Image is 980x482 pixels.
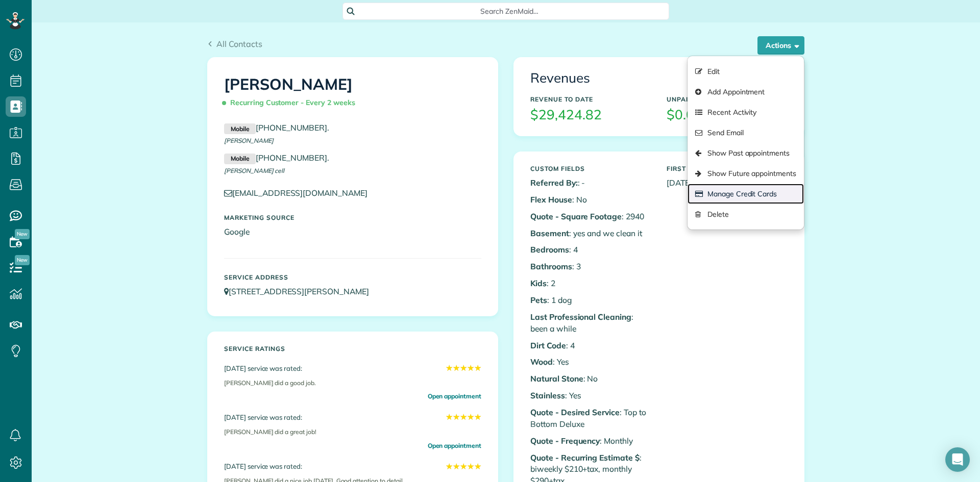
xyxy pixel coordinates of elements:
span: ★ [460,362,467,374]
p: . [224,122,481,134]
span: ★ [474,411,481,423]
a: [STREET_ADDRESS][PERSON_NAME] [224,286,379,296]
b: Kids [530,278,547,288]
span: ★ [467,461,474,472]
a: Show Future appointments [688,163,804,184]
b: Dirt Code [530,340,566,350]
p: : Top to Bottom Deluxe [530,407,651,430]
span: ★ [453,362,460,374]
b: Natural Stone [530,373,583,384]
a: Show Past appointments [688,143,804,163]
small: Mobile [224,154,256,165]
span: ★ [446,461,453,472]
span: [PERSON_NAME] [224,137,274,144]
div: [DATE] service was rated: [224,362,481,374]
b: Bedrooms [530,244,569,255]
h5: Service ratings [224,345,481,352]
b: Quote - Recurring Estimate $ [530,452,640,463]
p: [DATE] [667,177,788,189]
p: : No [530,373,651,385]
b: Last Professional Cleaning [530,312,631,322]
b: Basement [530,228,569,238]
a: Open appointment [428,391,481,401]
a: Edit [688,61,804,82]
a: Mobile[PHONE_NUMBER] [224,122,327,133]
h3: Revenues [530,71,788,86]
a: Open appointment [428,441,481,450]
div: [PERSON_NAME] did a good job. [224,374,481,392]
h1: [PERSON_NAME] [224,76,481,112]
p: Google [224,226,481,238]
button: Actions [757,36,804,55]
a: Mobile[PHONE_NUMBER] [224,153,327,163]
p: : 3 [530,261,651,272]
a: Manage Credit Cards [688,184,804,204]
a: Add Appointment [688,82,804,102]
b: Referred By: [530,177,578,188]
span: ★ [467,411,474,423]
p: : 2 [530,277,651,289]
h3: $0.00 [667,108,788,122]
div: [PERSON_NAME] did a great job! [224,423,481,441]
div: [DATE] service was rated: [224,411,481,423]
p: : 4 [530,340,651,351]
div: [DATE] service was rated: [224,461,481,472]
span: ★ [467,362,474,374]
span: ★ [474,362,481,374]
p: : No [530,194,651,206]
span: New [15,255,30,265]
span: All Contacts [216,39,262,49]
span: [PERSON_NAME] cell [224,167,284,174]
h5: Custom Fields [530,165,651,172]
span: ★ [453,411,460,423]
p: : 4 [530,244,651,256]
h5: Service Address [224,274,481,281]
h5: Unpaid Balance [667,96,788,103]
p: : been a while [530,311,651,335]
span: ★ [446,362,453,374]
a: Recent Activity [688,102,804,122]
b: Pets [530,295,547,305]
h3: $29,424.82 [530,108,651,122]
span: ★ [453,461,460,472]
p: : 2940 [530,211,651,222]
span: Recurring Customer - Every 2 weeks [224,94,359,112]
h5: Marketing Source [224,214,481,221]
b: Bathrooms [530,261,572,271]
small: Mobile [224,123,256,135]
b: Wood [530,357,553,367]
p: : - [530,177,651,189]
p: : Yes [530,390,651,401]
div: Open Intercom Messenger [945,447,970,472]
b: Flex House [530,194,572,205]
p: : Monthly [530,435,651,447]
span: New [15,229,30,239]
span: ★ [460,411,467,423]
b: Stainless [530,390,565,400]
b: Quote - Square Footage [530,211,622,221]
p: : Yes [530,356,651,368]
a: All Contacts [207,38,262,50]
p: : yes and we clean it [530,227,651,239]
a: Send Email [688,122,804,143]
p: . [224,152,481,164]
b: Quote - Frequency [530,436,600,446]
a: [EMAIL_ADDRESS][DOMAIN_NAME] [224,188,377,198]
span: ★ [446,411,453,423]
h5: First Serviced On [667,165,788,172]
span: ★ [460,461,467,472]
p: : 1 dog [530,294,651,306]
h5: Revenue to Date [530,96,651,103]
span: ★ [474,461,481,472]
b: Quote - Desired Service [530,407,620,417]
a: Delete [688,204,804,224]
